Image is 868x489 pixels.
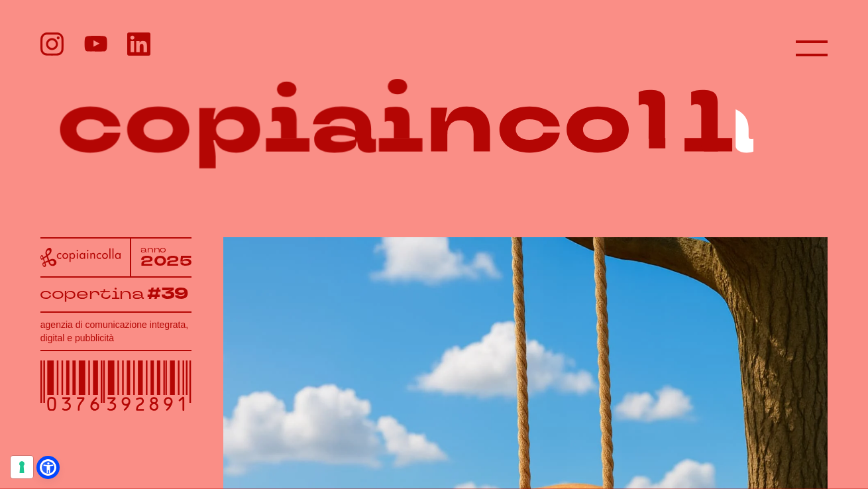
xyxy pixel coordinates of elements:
[140,244,166,255] tspan: anno
[40,459,56,476] a: Open Accessibility Menu
[40,283,146,303] tspan: copertina
[140,251,192,271] tspan: 2025
[11,456,33,478] button: Le tue preferenze relative al consenso per le tecnologie di tracciamento
[148,283,191,305] tspan: #39
[40,318,191,345] h1: agenzia di comunicazione integrata, digital e pubblicità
